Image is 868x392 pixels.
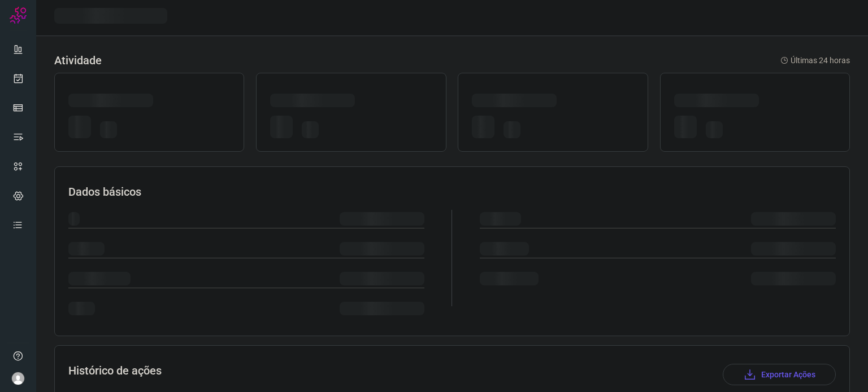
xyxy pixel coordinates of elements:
[68,364,162,385] h3: Histórico de ações
[11,372,25,385] img: avatar-user-boy.jpg
[68,185,836,199] h3: Dados básicos
[10,7,27,24] img: Logo
[723,364,836,385] button: Exportar Ações
[780,55,850,67] p: Últimas 24 horas
[54,54,102,67] h3: Atividade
